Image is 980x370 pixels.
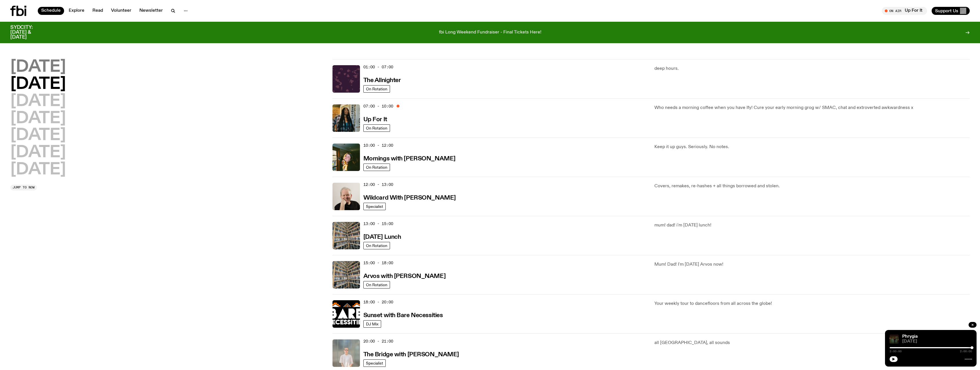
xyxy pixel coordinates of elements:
[13,186,35,189] span: Jump to now
[332,261,360,289] img: A corner shot of the fbi music library
[363,77,401,83] h3: The Allnighter
[363,117,387,123] h3: Up For It
[363,221,393,226] span: 13:00 - 15:00
[65,7,88,15] a: Explore
[366,283,387,287] span: On Rotation
[654,183,970,190] p: Covers, remakes, re-hashes + all things borrowed and stolen.
[10,111,66,127] button: [DATE]
[10,185,37,190] button: Jump to now
[363,272,446,279] a: Arvos with [PERSON_NAME]
[366,126,387,130] span: On Rotation
[363,143,393,148] span: 10:00 - 12:00
[363,299,393,305] span: 18:00 - 20:00
[363,116,387,123] a: Up For It
[332,144,360,171] img: Freya smiles coyly as she poses for the image.
[935,8,958,13] span: Support Us
[654,261,970,268] p: Mum! Dad! I'm [DATE] Arvos now!
[332,222,360,249] img: A corner shot of the fbi music library
[363,203,386,210] a: Specialist
[363,281,390,289] a: On Rotation
[363,104,393,109] span: 07:00 - 10:00
[10,145,66,161] button: [DATE]
[363,233,401,240] a: [DATE] Lunch
[960,350,972,353] span: 2:00:00
[363,124,390,132] a: On Rotation
[332,300,360,328] img: Bare Necessities
[363,320,381,328] a: DJ Mix
[366,244,387,248] span: On Rotation
[363,156,456,162] h3: Mornings with [PERSON_NAME]
[654,222,970,229] p: mum! dad! i'm [DATE] lunch!
[363,311,443,319] a: Sunset with Bare Necessities
[108,7,135,15] a: Volunteer
[363,234,401,240] h3: [DATE] Lunch
[136,7,166,15] a: Newsletter
[363,182,393,187] span: 12:00 - 13:00
[332,183,360,210] img: Stuart is smiling charmingly, wearing a black t-shirt against a stark white background.
[366,204,383,209] span: Specialist
[654,144,970,150] p: Keep it up guys. Seriously. No notes.
[654,339,970,346] p: all [GEOGRAPHIC_DATA], all sounds
[363,273,446,279] h3: Arvos with [PERSON_NAME]
[363,64,393,70] span: 01:00 - 07:00
[363,85,390,93] a: On Rotation
[332,104,360,132] img: Ify - a Brown Skin girl with black braided twists, looking up to the side with her tongue stickin...
[439,30,541,35] p: fbi Long Weekend Fundraiser - Final Tickets Here!
[882,7,927,15] button: On AirUp For It
[89,7,106,15] a: Read
[363,242,390,249] a: On Rotation
[363,164,390,171] a: On Rotation
[902,334,918,339] a: Phrygia
[363,195,456,201] h3: Wildcard With [PERSON_NAME]
[366,322,379,326] span: DJ Mix
[363,260,393,266] span: 15:00 - 18:00
[363,359,386,367] a: Specialist
[332,339,360,367] img: Mara stands in front of a frosted glass wall wearing a cream coloured t-shirt and black glasses. ...
[10,76,66,92] button: [DATE]
[10,128,66,144] button: [DATE]
[10,59,66,75] button: [DATE]
[38,7,64,15] a: Schedule
[366,165,387,170] span: On Rotation
[10,162,66,178] button: [DATE]
[890,350,902,353] span: 2:00:00
[10,94,66,110] button: [DATE]
[363,352,459,358] h3: The Bridge with [PERSON_NAME]
[363,351,459,358] a: The Bridge with [PERSON_NAME]
[363,313,443,319] h3: Sunset with Bare Necessities
[363,155,456,162] a: Mornings with [PERSON_NAME]
[654,104,970,111] p: Who needs a morning coffee when you have Ify! Cure your early morning grog w/ SMAC, chat and extr...
[366,87,387,91] span: On Rotation
[654,65,970,72] p: deep hours.
[363,76,401,83] a: The Allnighter
[366,361,383,365] span: Specialist
[363,339,393,344] span: 20:00 - 21:00
[10,25,47,40] h3: SYDCITY: [DATE] & [DATE]
[654,300,970,307] p: Your weekly tour to dancefloors from all across the globe!
[932,7,970,15] button: Support Us
[363,194,456,201] a: Wildcard With [PERSON_NAME]
[902,339,972,344] span: [DATE]
[890,335,899,344] img: A greeny-grainy film photo of Bela, John and Bindi at night. They are standing in a backyard on g...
